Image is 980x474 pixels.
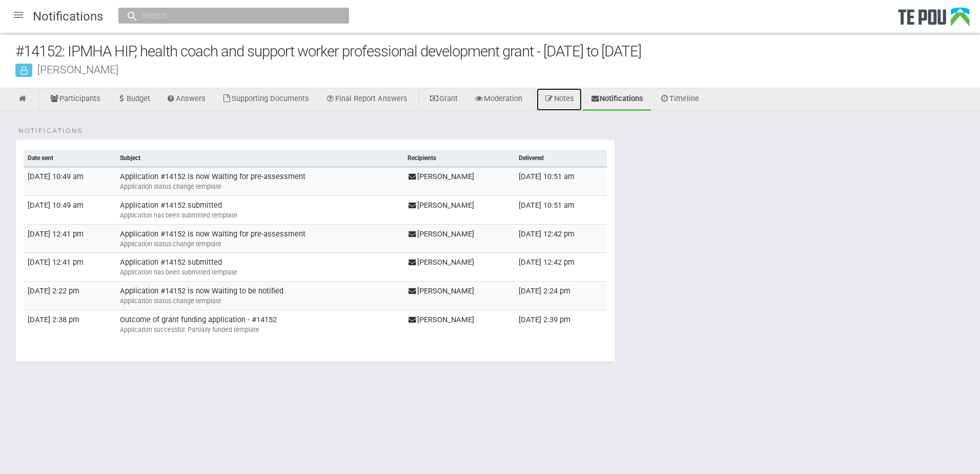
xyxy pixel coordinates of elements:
[318,88,415,111] a: Final Report Answers
[120,211,399,220] div: Application has been submitted template
[515,282,607,310] td: [DATE] 2:24 pm
[120,325,399,334] div: Application successful: Partially funded template
[407,171,511,182] div: [PERSON_NAME]
[24,282,116,310] td: [DATE] 2:22 pm
[138,10,319,21] input: Search
[24,195,116,224] td: [DATE] 10:49 am
[515,195,607,224] td: [DATE] 10:51 am
[422,88,465,111] a: Grant
[159,88,214,111] a: Answers
[120,268,399,277] div: Application has been submitted template
[515,150,607,167] th: Delivered
[109,88,158,111] a: Budget
[403,150,515,167] th: Recipients
[515,224,607,253] td: [DATE] 12:42 pm
[120,297,399,306] div: Application status change template
[120,182,399,191] div: Application status change template
[515,253,607,282] td: [DATE] 12:42 pm
[116,150,403,167] th: Subject
[407,229,511,240] div: [PERSON_NAME]
[583,88,651,111] a: Notifications
[407,200,511,211] div: [PERSON_NAME]
[120,240,399,249] div: Application status change template
[116,310,403,338] td: Outcome of grant funding application - #14152
[407,286,511,297] div: [PERSON_NAME]
[466,88,530,111] a: Moderation
[116,195,403,224] td: Application #14152 submitted
[116,282,403,310] td: Application #14152 is now Waiting to be notified
[652,88,707,111] a: Timeline
[116,224,403,253] td: Application #14152 is now Waiting for pre-assessment
[15,64,980,75] div: [PERSON_NAME]
[24,150,116,167] th: Date sent
[214,88,317,111] a: Supporting Documents
[515,310,607,338] td: [DATE] 2:39 pm
[18,126,83,135] span: Notifications
[15,41,980,63] div: #14152: IPMHA HIP, health coach and support worker professional development grant - [DATE] to [DATE]
[116,167,403,196] td: Application #14152 is now Waiting for pre-assessment
[537,88,582,111] a: Notes
[42,88,108,111] a: Participants
[116,253,403,282] td: Application #14152 submitted
[24,310,116,338] td: [DATE] 2:38 pm
[407,257,511,268] div: [PERSON_NAME]
[24,224,116,253] td: [DATE] 12:41 pm
[24,167,116,196] td: [DATE] 10:49 am
[515,167,607,196] td: [DATE] 10:51 am
[407,314,511,325] div: [PERSON_NAME]
[24,253,116,282] td: [DATE] 12:41 pm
